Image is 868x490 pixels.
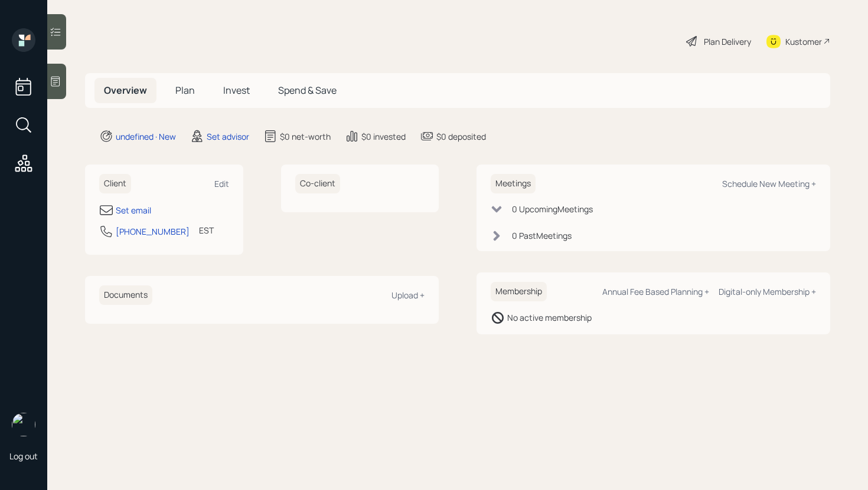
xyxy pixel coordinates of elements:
span: Plan [175,84,195,97]
img: retirable_logo.png [12,413,35,436]
div: Set advisor [207,130,249,143]
span: Invest [223,84,250,97]
h6: Meetings [491,174,536,193]
div: Plan Delivery [704,35,751,48]
div: 0 Past Meeting s [512,229,572,242]
div: Schedule New Meeting + [722,178,816,189]
div: [PHONE_NUMBER] [116,225,190,238]
span: Overview [104,84,147,97]
span: Spend & Save [278,84,337,97]
h6: Co-client [295,174,340,193]
h6: Client [99,174,131,193]
div: $0 deposited [436,130,486,143]
div: Upload + [391,290,425,301]
div: Edit [214,178,229,189]
div: $0 net-worth [280,130,331,143]
div: Digital-only Membership + [719,286,816,297]
div: Set email [116,204,151,216]
h6: Membership [491,282,547,301]
div: Log out [9,450,38,462]
div: undefined · New [116,130,176,143]
div: Annual Fee Based Planning + [602,286,709,297]
div: EST [199,224,214,236]
div: Kustomer [785,35,822,48]
h6: Documents [99,285,152,305]
div: $0 invested [361,130,406,143]
div: No active membership [507,311,592,324]
div: 0 Upcoming Meeting s [512,203,593,215]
